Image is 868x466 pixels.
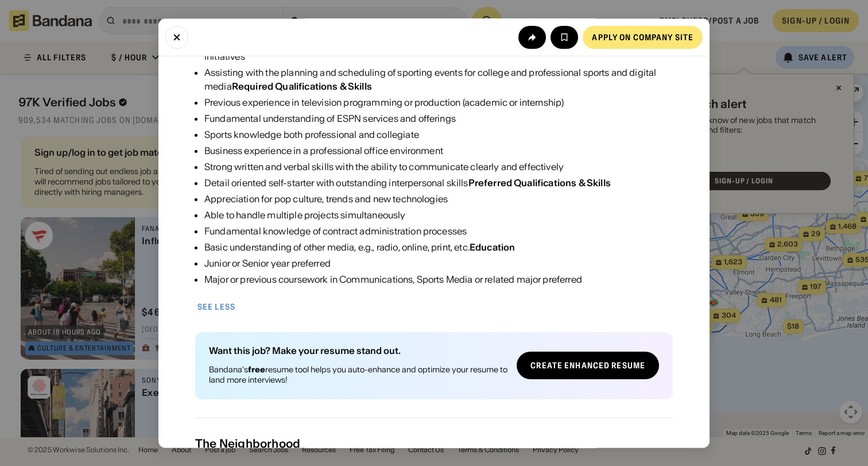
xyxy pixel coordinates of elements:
[204,273,673,287] div: Major or previous coursework in Communications, Sports Media or related major preferred
[204,225,673,238] div: Fundamental knowledge of contract administration processes
[204,176,673,190] div: Detail oriented self-starter with outstanding interpersonal skills
[204,241,673,255] div: Basic understanding of other media, e.g., radio, online, print, etc.
[209,346,507,356] div: Want this job? Make your resume stand out.
[197,303,235,311] div: See less
[204,128,673,142] div: Sports knowledge both professional and collegiate
[195,437,673,450] div: The Neighborhood
[204,144,673,158] div: Business experience in a professional office environment
[204,66,673,94] div: Assisting with the planning and scheduling of sporting events for college and professional sports...
[204,257,673,271] div: Junior or Senior year preferred
[248,365,265,375] b: free
[204,160,673,174] div: Strong written and verbal skills with the ability to communicate clearly and effectively
[592,33,693,41] div: Apply on company site
[468,178,611,189] div: Preferred Qualifications & Skills
[470,242,515,253] div: Education
[209,365,507,386] div: Bandana's resume tool helps you auto-enhance and optimize your resume to land more interviews!
[204,192,673,206] div: Appreciation for pop culture, trends and new technologies
[530,362,645,370] div: Create Enhanced Resume
[165,25,188,48] button: Close
[204,209,673,222] div: Able to handle multiple projects simultaneously
[204,96,673,110] div: Previous experience in television programming or production (academic or internship)
[204,112,673,126] div: Fundamental understanding of ESPN services and offerings
[232,81,372,93] div: Required Qualifications & Skills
